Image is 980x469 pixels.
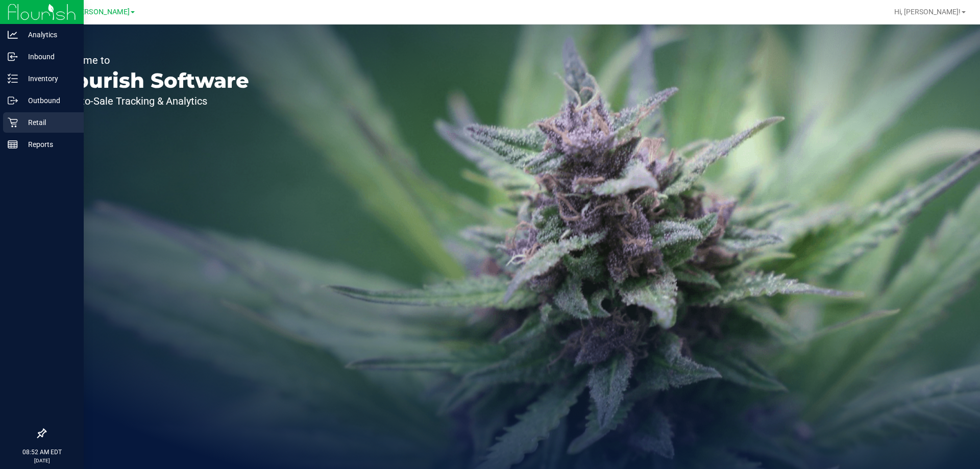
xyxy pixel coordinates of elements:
[8,30,18,40] inline-svg: Analytics
[18,51,79,63] p: Inbound
[8,52,18,62] inline-svg: Inbound
[18,138,79,151] p: Reports
[8,95,18,106] inline-svg: Outbound
[55,96,249,106] p: Seed-to-Sale Tracking & Analytics
[18,94,79,107] p: Outbound
[894,8,961,16] span: Hi, [PERSON_NAME]!
[18,29,79,41] p: Analytics
[8,73,18,84] inline-svg: Inventory
[55,55,249,65] p: Welcome to
[18,72,79,85] p: Inventory
[73,8,130,16] span: [PERSON_NAME]
[18,116,79,129] p: Retail
[5,448,79,457] p: 08:52 AM EDT
[8,139,18,150] inline-svg: Reports
[8,117,18,128] inline-svg: Retail
[5,457,79,464] p: [DATE]
[55,70,249,91] p: Flourish Software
